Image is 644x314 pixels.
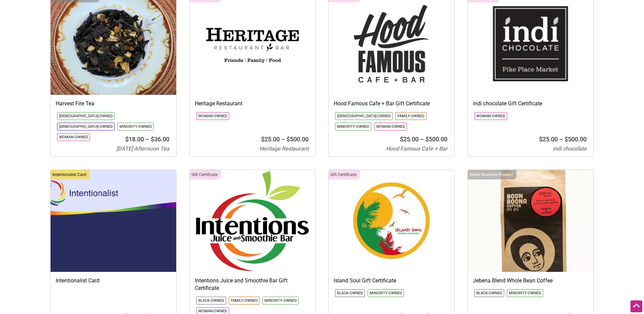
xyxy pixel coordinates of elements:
[335,123,371,130] li: Click to show only this community
[287,136,290,143] span: $
[145,136,149,143] span: –
[261,136,280,143] bdi: 25.00
[259,145,309,152] span: Heritage Restaurant
[386,145,447,152] span: Hood Famous Cafe + Bar
[474,289,504,297] li: Click to show only this community
[334,277,449,284] h3: Island Soul Gift Certificate
[57,133,90,141] li: Click to show only this community
[229,297,260,304] li: Click to show only this community
[473,277,588,284] h3: Jebena Blend Whole Bean Coffee
[374,123,407,130] li: Click to show only this community
[630,300,642,312] div: Scroll Back to Top
[468,170,593,272] img: Boon Boona Jebena Blend
[335,289,365,297] li: Click to show only this community
[335,112,393,120] li: Click to show only this community
[151,136,154,143] span: $
[473,100,588,107] h3: indi chocolate Gift Certificate
[190,170,315,272] img: Intentions Juice Bar logo
[125,136,129,143] span: $
[195,277,310,292] h3: Intentions Juice and Smoothie Bar Gift Certificate
[190,170,221,179] div: Click to show only this category
[56,100,171,107] h3: Harvest Fire Tea
[468,170,516,179] div: Click to show only this category
[125,136,144,143] bdi: 18.00
[262,297,299,304] li: Click to show only this community
[196,297,226,304] li: Click to show only this community
[196,112,229,120] li: Click to show only this community
[281,136,285,143] span: –
[420,136,424,143] span: –
[553,145,587,152] span: indi chocolate
[474,112,507,120] li: Click to show only this community
[400,136,403,143] span: $
[287,136,309,143] bdi: 500.00
[565,136,587,143] bdi: 500.00
[400,136,419,143] bdi: 25.00
[57,123,115,130] li: Click to show only this community
[329,170,360,179] div: Click to show only this category
[368,289,404,297] li: Click to show only this community
[261,136,264,143] span: $
[151,136,169,143] bdi: 36.00
[559,136,563,143] span: –
[117,123,154,130] li: Click to show only this community
[329,170,454,272] img: Island Soul gift certificates
[51,170,90,179] div: Click to show only this category
[507,289,543,297] li: Click to show only this community
[56,277,171,284] h3: Intentionalist Card
[425,136,447,143] bdi: 500.00
[425,136,429,143] span: $
[195,100,310,107] h3: Heritage Restaurant
[116,145,169,152] span: [DATE] Afternoon Tea
[334,100,449,107] h3: Hood Famous Cafe + Bar Gift Certificate
[57,112,115,120] li: Click to show only this community
[395,112,426,120] li: Click to show only this community
[539,136,542,143] span: $
[565,136,568,143] span: $
[51,170,176,272] img: Intentionalist Card
[539,136,558,143] bdi: 25.00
